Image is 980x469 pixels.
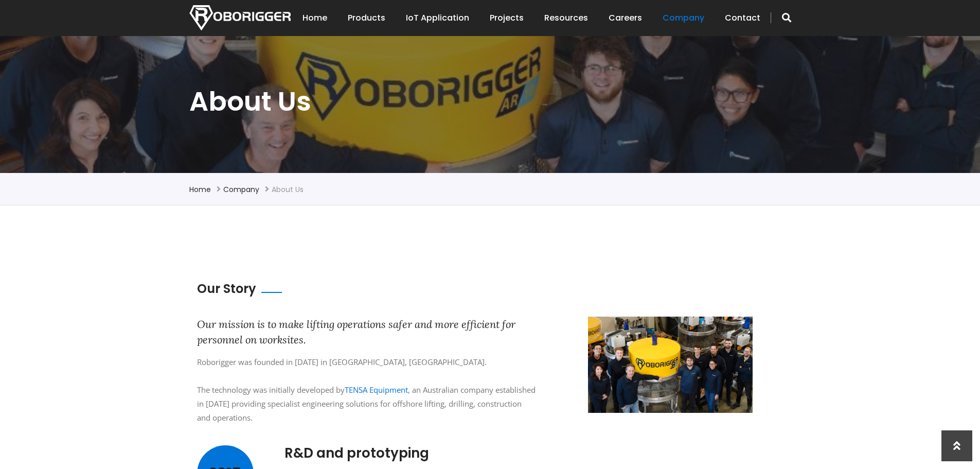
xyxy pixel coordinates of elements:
[544,2,588,34] a: Resources
[490,2,524,34] a: Projects
[588,317,753,412] img: image
[345,385,408,395] a: TENSA Equipment
[197,355,537,425] div: Roborigger was founded in [DATE] in [GEOGRAPHIC_DATA], [GEOGRAPHIC_DATA]. The technology was init...
[725,2,760,34] a: Contact
[189,184,211,195] a: Home
[302,2,327,34] a: Home
[348,2,385,34] a: Products
[272,183,304,196] li: About Us
[197,317,537,348] div: Our mission is to make lifting operations safer and more efficient for personnel on worksites.
[284,445,768,461] h3: R&D and prototyping
[223,184,259,195] a: Company
[189,5,291,30] img: Nortech
[189,84,791,119] h1: About Us
[663,2,704,34] a: Company
[609,2,642,34] a: Careers
[406,2,469,34] a: IoT Application
[197,280,256,298] h2: Our Story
